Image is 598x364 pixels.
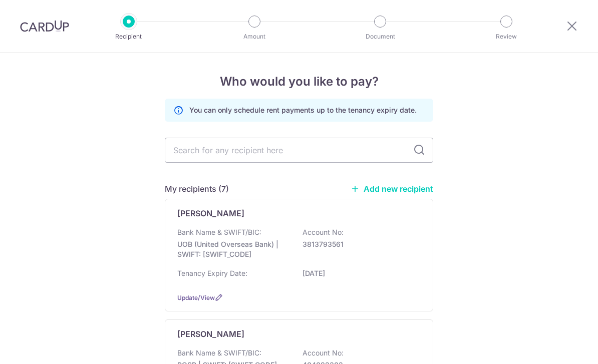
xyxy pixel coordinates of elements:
[189,105,417,115] p: You can only schedule rent payments up to the tenancy expiry date.
[177,239,289,259] p: UOB (United Overseas Bank) | SWIFT: [SWIFT_CODE]
[20,20,69,32] img: CardUp
[351,184,433,194] a: Add new recipient
[469,32,543,42] p: Review
[177,268,247,278] p: Tenancy Expiry Date:
[343,32,417,42] p: Document
[165,73,433,91] h4: Who would you like to pay?
[303,268,415,278] p: [DATE]
[177,207,244,219] p: [PERSON_NAME]
[165,183,229,195] h5: My recipients (7)
[177,348,261,358] p: Bank Name & SWIFT/BIC:
[303,239,415,249] p: 3813793561
[303,227,344,237] p: Account No:
[177,227,261,237] p: Bank Name & SWIFT/BIC:
[92,32,166,42] p: Recipient
[165,138,433,163] input: Search for any recipient here
[217,32,291,42] p: Amount
[303,348,344,358] p: Account No:
[177,294,215,301] a: Update/View
[177,328,244,340] p: [PERSON_NAME]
